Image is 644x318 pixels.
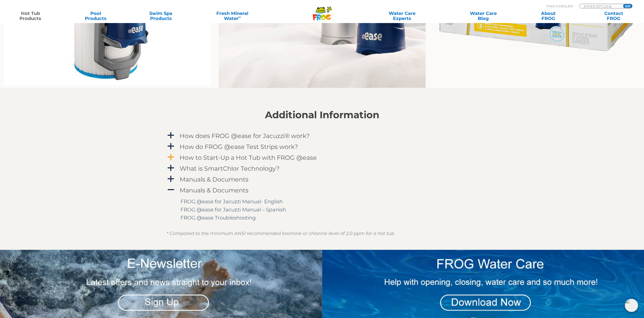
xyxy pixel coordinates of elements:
a: FROG @ease for Jacuzzi Manual – Spanish [180,207,286,213]
h4: Manuals & Documents [180,176,248,183]
h4: Manuals & Documents [180,187,248,194]
h4: What is SmartChlor Technology? [180,165,280,172]
span: a [167,164,175,172]
a: a What is SmartChlor Technology? [167,164,478,173]
input: Zip Code Form [583,4,617,8]
img: openIcon [625,299,638,312]
a: a Manuals & Documents [167,175,478,184]
span: a [167,175,175,183]
span: A [167,186,175,194]
a: A Manuals & Documents [167,186,478,195]
h2: Additional Information [167,109,478,121]
p: Find A Dealer [546,4,573,8]
a: Hot TubProducts [5,11,56,21]
h4: How do FROG @ease Test Strips work? [180,143,298,150]
a: PoolProducts [70,11,121,21]
a: FROG @ease Troubleshooting [180,215,256,221]
sup: ∞ [238,15,241,19]
a: a How to Start-Up a Hot Tub with FROG @ease [167,153,478,162]
a: a How do FROG @ease Test Strips work? [167,142,478,151]
a: AboutFROG [523,11,574,21]
a: ContactFROG [588,11,639,21]
span: a [167,153,175,161]
input: GO [623,4,632,8]
a: Water CareBlog [458,11,508,21]
a: Swim SpaProducts [135,11,186,21]
em: * Compared to the minimum ANSI recommended bromine or chlorine level of 2.0 ppm for a hot tub. [167,231,395,236]
a: a How does FROG @ease for Jacuzzi® work? [167,131,478,141]
h4: How does FROG @ease for Jacuzzi® work? [180,132,310,139]
span: a [167,143,175,150]
span: a [167,132,175,139]
h4: How to Start-Up a Hot Tub with FROG @ease [180,154,317,161]
a: FROG @ease for Jacuzzi Manual- English [180,198,283,205]
a: Water CareExperts [361,11,443,21]
a: Fresh MineralWater∞ [201,11,264,21]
